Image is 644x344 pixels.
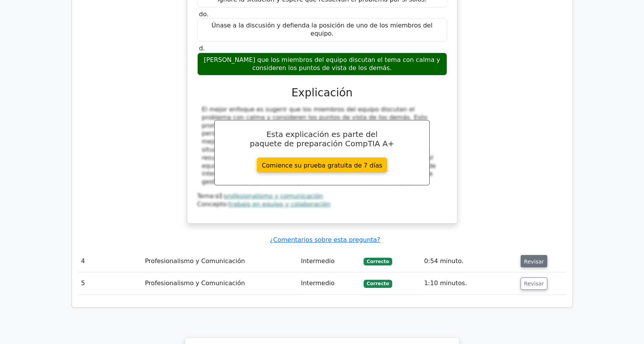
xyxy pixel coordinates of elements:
[291,86,352,99] font: Explicación
[424,257,463,265] font: 0:54 minuto.
[199,10,209,18] font: do.
[204,56,440,72] font: [PERSON_NAME] que los miembros del equipo discutan el tema con calma y consideren los puntos de v...
[81,257,85,265] font: 4
[524,258,544,264] font: Revisar
[367,281,389,286] font: Correcto
[301,279,335,287] font: Intermedio
[301,257,335,265] font: Intermedio
[199,44,205,52] font: d.
[81,279,85,287] font: 5
[145,279,245,287] font: Profesionalismo y Comunicación
[521,255,548,267] button: Revisar
[197,200,229,208] font: Concepto:
[521,277,548,290] button: Revisar
[229,200,331,208] a: trabajo en equipo y colaboración
[424,279,467,287] font: 1:10 minutos.
[270,236,380,243] a: ¿Comentarios sobre esta pregunta?
[524,281,544,287] font: Revisar
[145,257,245,265] font: Profesionalismo y Comunicación
[367,259,389,264] font: Correcto
[224,192,323,200] a: profesionalismo y comunicación
[257,157,388,173] a: Comience su prueba gratuita de 7 días
[202,106,436,185] font: El mejor enfoque es sugerir que los miembros del equipo discutan el problema con calma y consider...
[197,192,216,200] font: Tema:
[212,22,432,37] font: Únase a la discusión y defienda la posición de uno de los miembros del equipo.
